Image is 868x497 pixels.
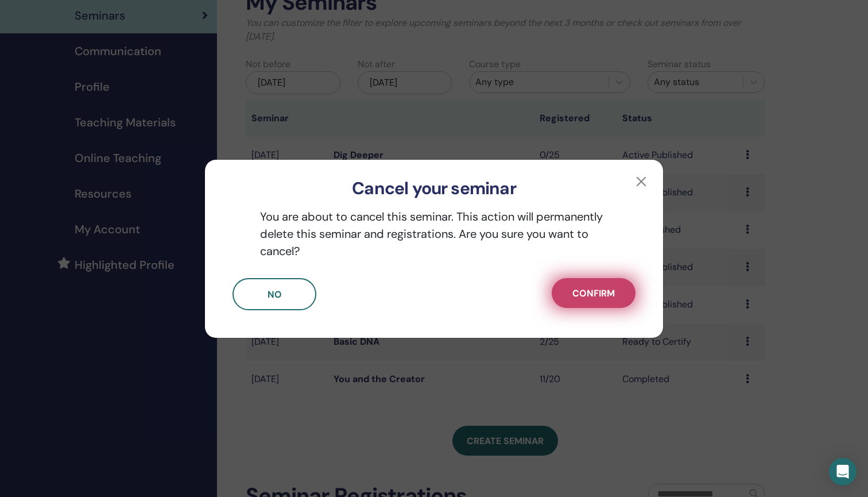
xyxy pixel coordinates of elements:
div: Open Intercom Messenger [829,458,857,486]
p: You are about to cancel this seminar. This action will permanently delete this seminar and regist... [232,208,635,260]
span: Confirm [572,287,615,299]
h3: Cancel your seminar [223,178,645,199]
button: Confirm [552,278,635,308]
span: No [268,288,282,300]
button: No [232,278,316,310]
